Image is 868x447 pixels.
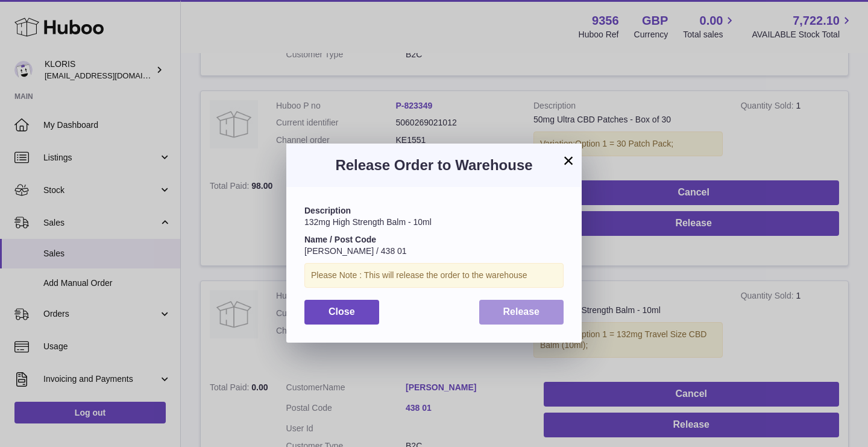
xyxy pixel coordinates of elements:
[503,306,540,317] span: Release
[304,300,379,325] button: Close
[304,246,407,256] span: [PERSON_NAME] / 438 01
[304,206,351,215] strong: Description
[479,300,564,325] button: Release
[329,306,355,317] span: Close
[304,263,564,288] div: Please Note : This will release the order to the warehouse
[304,217,432,227] span: 132mg High Strength Balm - 10ml
[561,153,576,168] button: ×
[304,235,376,244] strong: Name / Post Code
[304,156,564,175] h3: Release Order to Warehouse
